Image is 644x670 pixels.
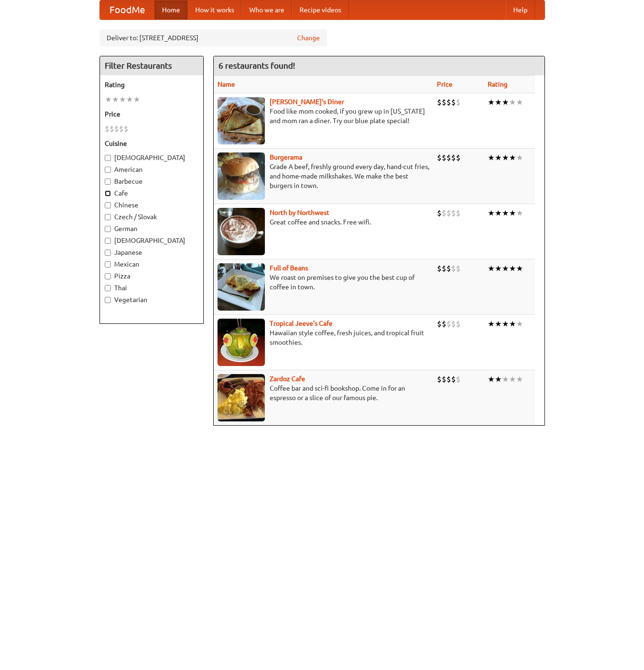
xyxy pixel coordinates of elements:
[502,208,509,218] li: ★
[488,97,495,107] li: ★
[502,319,509,329] li: ★
[509,208,516,218] li: ★
[105,155,111,161] input: [DEMOGRAPHIC_DATA]
[270,375,305,383] a: Zardoz Cafe
[516,263,523,274] li: ★
[502,97,509,107] li: ★
[446,263,451,274] li: $
[451,152,456,163] li: $
[218,374,265,421] img: zardoz.jpg
[270,153,302,161] a: Burgerama
[218,208,265,255] img: north.jpg
[292,0,349,19] a: Recipe videos
[218,217,429,227] p: Great coffee and snacks. Free wifi.
[105,226,111,232] input: German
[488,80,508,88] a: Rating
[105,224,199,233] label: German
[105,295,199,304] label: Vegetarian
[495,97,502,107] li: ★
[105,200,199,210] label: Chinese
[516,152,523,163] li: ★
[456,97,461,107] li: $
[446,97,451,107] li: $
[456,152,461,163] li: $
[105,273,111,279] input: Pizza
[105,250,111,256] input: Japanese
[516,374,523,384] li: ★
[105,165,199,174] label: American
[437,80,453,88] a: Price
[100,56,203,75] h4: Filter Restaurants
[442,152,446,163] li: $
[451,374,456,384] li: $
[516,319,523,329] li: ★
[509,263,516,274] li: ★
[488,208,495,218] li: ★
[100,29,327,46] div: Deliver to: [STREET_ADDRESS]
[218,97,265,144] img: sallys.jpg
[188,0,242,19] a: How it works
[437,374,442,384] li: $
[506,0,535,19] a: Help
[105,177,199,186] label: Barbecue
[456,374,461,384] li: $
[509,319,516,329] li: ★
[154,0,188,19] a: Home
[105,212,199,222] label: Czech / Slovak
[270,264,308,272] b: Full of Beans
[119,94,126,105] li: ★
[218,152,265,200] img: burgerama.jpg
[126,94,133,105] li: ★
[456,263,461,274] li: $
[105,214,111,220] input: Czech / Slovak
[509,374,516,384] li: ★
[218,61,295,70] ng-pluralize: 6 restaurants found!
[495,263,502,274] li: ★
[218,263,265,311] img: beans.jpg
[112,94,119,105] li: ★
[488,263,495,274] li: ★
[502,152,509,163] li: ★
[456,319,461,329] li: $
[446,319,451,329] li: $
[119,124,124,134] li: $
[446,374,451,384] li: $
[516,208,523,218] li: ★
[109,124,114,134] li: $
[105,285,111,291] input: Thai
[124,124,128,134] li: $
[495,152,502,163] li: ★
[105,80,199,89] h5: Rating
[105,236,199,245] label: [DEMOGRAPHIC_DATA]
[105,238,111,244] input: [DEMOGRAPHIC_DATA]
[509,97,516,107] li: ★
[105,297,111,303] input: Vegetarian
[442,208,446,218] li: $
[442,319,446,329] li: $
[218,384,429,402] p: Coffee bar and sci-fi bookshop. Come in for an espresso or a slice of our famous pie.
[451,97,456,107] li: $
[270,209,329,216] a: North by Northwest
[456,208,461,218] li: $
[105,179,111,185] input: Barbecue
[437,97,442,107] li: $
[218,319,265,366] img: jeeves.jpg
[495,374,502,384] li: ★
[105,109,199,119] h5: Price
[105,202,111,208] input: Chinese
[133,94,140,105] li: ★
[451,319,456,329] li: $
[495,208,502,218] li: ★
[488,319,495,329] li: ★
[270,98,344,106] a: [PERSON_NAME]'s Diner
[502,263,509,274] li: ★
[437,152,442,163] li: $
[105,188,199,198] label: Cafe
[218,162,429,190] p: Grade A beef, freshly ground every day, hand-cut fries, and home-made milkshakes. We make the bes...
[218,273,429,292] p: We roast on premises to give you the best cup of coffee in town.
[437,263,442,274] li: $
[105,248,199,257] label: Japanese
[105,153,199,162] label: [DEMOGRAPHIC_DATA]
